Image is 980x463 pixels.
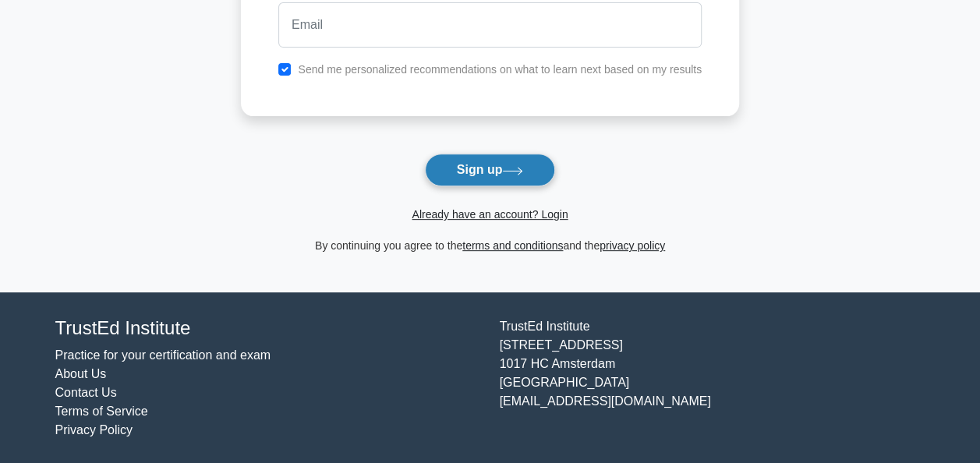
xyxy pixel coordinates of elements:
[55,386,117,399] a: Contact Us
[462,239,563,252] a: terms and conditions
[55,317,481,340] h4: TrustEd Institute
[278,2,702,48] input: Email
[425,154,556,186] button: Sign up
[298,63,702,76] label: Send me personalized recommendations on what to learn next based on my results
[55,423,133,436] a: Privacy Policy
[412,208,568,221] a: Already have an account? Login
[490,317,935,440] div: TrustEd Institute [STREET_ADDRESS] 1017 HC Amsterdam [GEOGRAPHIC_DATA] [EMAIL_ADDRESS][DOMAIN_NAME]
[55,405,148,418] a: Terms of Service
[55,367,107,380] a: About Us
[232,236,748,255] div: By continuing you agree to the and the
[600,239,665,252] a: privacy policy
[55,348,271,362] a: Practice for your certification and exam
